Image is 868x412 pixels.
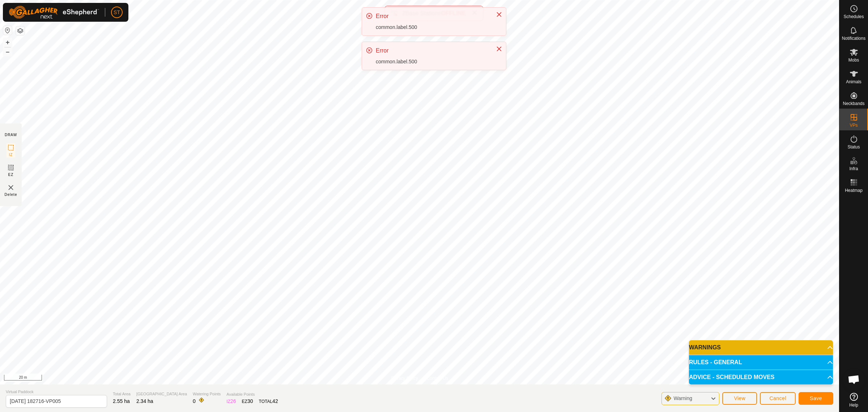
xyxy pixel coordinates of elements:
span: Notifications [842,36,865,41]
p-accordion-header: ADVICE - SCHEDULED MOVES [689,370,833,384]
span: 0 [193,398,196,404]
span: Virtual Paddock [6,389,107,395]
img: Gallagher Logo [9,6,99,19]
span: Save [810,395,822,401]
button: Reset Map [3,26,12,35]
div: common.label.500 [376,24,489,31]
span: Status [847,145,860,149]
span: Heatmap [845,188,863,193]
span: Infra [849,167,858,171]
span: Watering Points [193,391,221,397]
span: ADVICE - SCHEDULED MOVES [689,374,774,380]
span: Neckbands [843,101,864,106]
span: 26 [230,398,236,404]
span: Mobs [848,58,859,62]
button: Cancel [760,392,796,405]
span: 42 [272,398,278,404]
button: Save [799,392,833,405]
a: Privacy Policy [391,375,418,382]
button: View [722,392,757,405]
div: Error [376,46,489,55]
span: RULES - GENERAL [689,360,742,365]
a: Contact Us [427,375,448,382]
span: Animals [846,80,861,84]
button: – [3,47,12,56]
span: IZ [9,152,13,157]
span: Schedules [843,14,864,19]
span: ST [114,9,120,16]
span: VPs [850,123,858,127]
p-accordion-header: WARNINGS [689,340,833,355]
span: Help [849,403,858,407]
div: EZ [242,398,253,405]
span: 2.34 ha [136,398,153,404]
img: VP [7,183,15,192]
span: [GEOGRAPHIC_DATA] Area [136,391,187,397]
span: Delete [5,192,17,197]
span: 30 [247,398,253,404]
button: + [3,38,12,47]
span: Cancel [769,395,786,401]
span: Total Area [113,391,131,397]
div: IZ [226,398,236,405]
span: WARNINGS [689,345,721,350]
p-accordion-header: RULES - GENERAL [689,355,833,370]
span: Available Points [226,391,278,398]
div: common.label.500 [376,58,489,66]
button: Close [494,44,504,54]
div: TOTAL [259,398,278,405]
span: EZ [8,172,14,177]
span: Warning [673,395,692,401]
a: Open chat [843,369,865,390]
a: Help [839,390,868,410]
span: View [734,395,745,401]
div: Error [376,12,489,21]
button: Close [494,9,504,20]
button: Map Layers [16,26,25,35]
div: DRAW [5,132,17,138]
span: 2.55 ha [113,398,130,404]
